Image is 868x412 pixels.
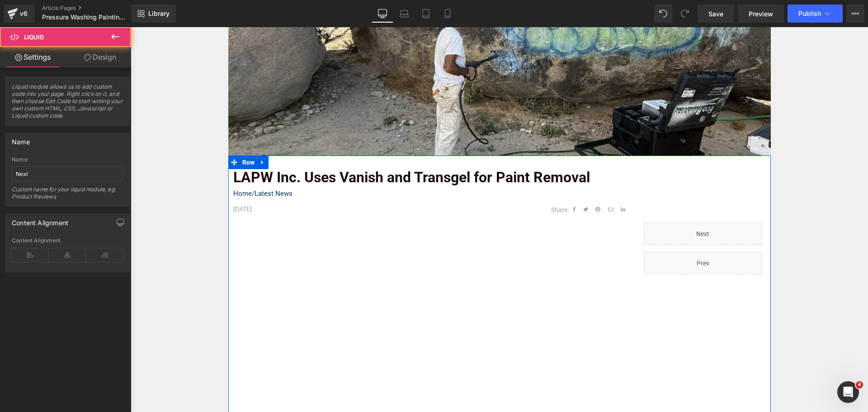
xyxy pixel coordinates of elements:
div: Name [12,156,123,163]
a: Laptop [393,5,415,23]
span: Save [708,9,723,19]
a: New Library [131,5,176,23]
div: v6 [18,8,29,19]
p: [DATE] [103,177,301,187]
a: Preview [738,5,784,23]
a: Article Pages [42,5,146,12]
div: Content Alignment [12,237,123,244]
div: Content Alignment [12,214,68,227]
p: Share: [353,178,439,188]
span: 4 [856,381,863,388]
button: Undo [654,5,672,23]
span: Pressure Washing Painting from Concrete [42,14,129,21]
div: Custom name for your liquid module, eg: Product Reviews [12,186,123,206]
a: Tablet [415,5,437,23]
iframe: Intercom live chat [837,381,859,403]
b: LAPW Inc. Uses Vanish and Transgel for Paint Removal [103,142,459,159]
span: Library [148,9,170,18]
p: / [103,161,500,172]
span: Liquid [24,33,44,41]
a: v6 [4,5,35,23]
a: Mobile [437,5,458,23]
button: Publish [788,5,843,23]
span: Publish [798,10,821,17]
a: Home [103,162,121,170]
span: Preview [749,9,773,19]
div: Name [12,133,30,146]
a: Design [67,47,133,67]
a: Desktop [372,5,393,23]
button: Redo [676,5,694,23]
span: Liquid module allows us to add custom code into your page. Right click on it, and then choose Edi... [12,83,123,125]
button: More [846,5,864,23]
a: Latest News [124,162,162,170]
